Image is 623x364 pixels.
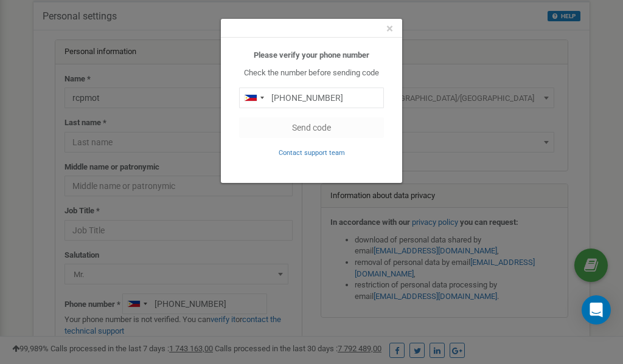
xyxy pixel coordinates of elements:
[386,21,393,36] span: ×
[254,50,369,60] b: Please verify your phone number
[582,295,611,325] div: Open Intercom Messenger
[239,67,384,79] p: Check the number before sending code
[279,149,345,157] small: Contact support team
[279,148,345,157] a: Contact support team
[386,22,393,35] button: Close
[239,117,384,138] button: Send code
[239,88,384,108] input: 0905 123 4567
[240,88,268,108] div: Telephone country code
